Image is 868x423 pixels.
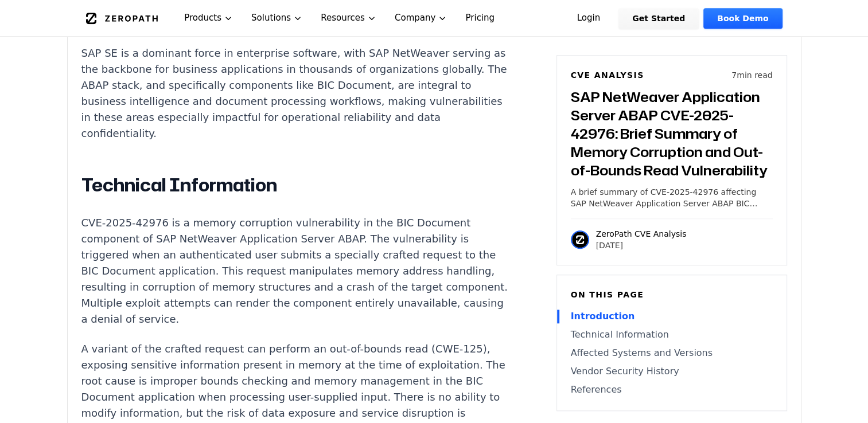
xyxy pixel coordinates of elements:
[571,69,644,81] h6: CVE Analysis
[731,69,772,81] p: 7 min read
[596,228,687,240] p: ZeroPath CVE Analysis
[703,8,782,29] a: Book Demo
[571,88,773,179] h3: SAP NetWeaver Application Server ABAP CVE-2025-42976: Brief Summary of Memory Corruption and Out-...
[571,328,773,342] a: Technical Information
[571,310,773,323] a: Introduction
[81,45,508,142] p: SAP SE is a dominant force in enterprise software, with SAP NetWeaver serving as the backbone for...
[571,346,773,360] a: Affected Systems and Versions
[571,230,589,249] img: ZeroPath CVE Analysis
[571,289,773,300] h6: On this page
[596,240,687,251] p: [DATE]
[571,383,773,397] a: References
[563,8,614,29] a: Login
[571,365,773,378] a: Vendor Security History
[618,8,699,29] a: Get Started
[81,174,508,197] h2: Technical Information
[81,215,508,327] p: CVE-2025-42976 is a memory corruption vulnerability in the BIC Document component of SAP NetWeave...
[571,186,773,209] p: A brief summary of CVE-2025-42976 affecting SAP NetWeaver Application Server ABAP BIC Document. T...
